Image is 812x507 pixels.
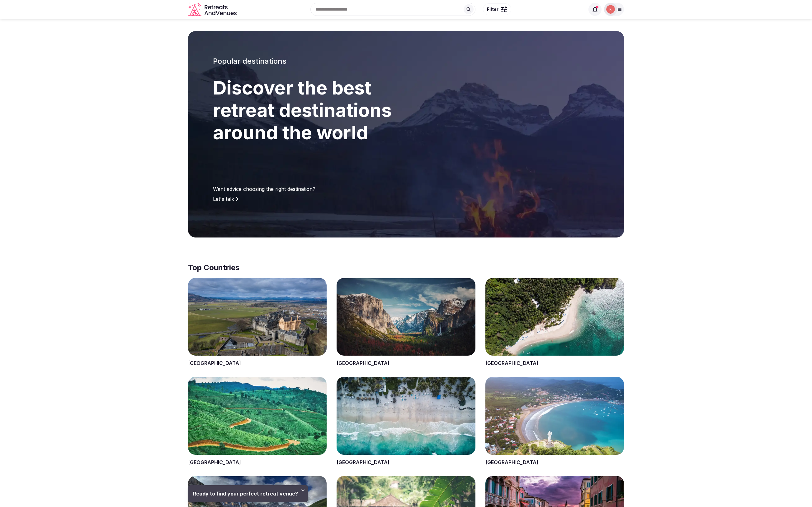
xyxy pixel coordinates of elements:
a: [GEOGRAPHIC_DATA] [188,459,241,465]
span: Popular destinations [213,57,286,66]
span: Filter [487,6,498,12]
h2: Top Countries [188,262,624,273]
a: [GEOGRAPHIC_DATA] [485,459,538,465]
a: [GEOGRAPHIC_DATA] [337,459,389,465]
a: [GEOGRAPHIC_DATA] [485,360,538,366]
a: [GEOGRAPHIC_DATA] [337,360,389,366]
a: Visit the homepage [188,2,238,16]
svg: Retreats and Venues company logo [188,2,238,16]
img: Ryan Sanford [606,5,615,14]
a: Let's talk [213,195,238,203]
a: [GEOGRAPHIC_DATA] [188,360,241,366]
button: Filter [483,3,511,15]
p: Want advice choosing the right destination? [213,185,442,193]
h1: Discover the best retreat destinations around the world [213,76,442,144]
